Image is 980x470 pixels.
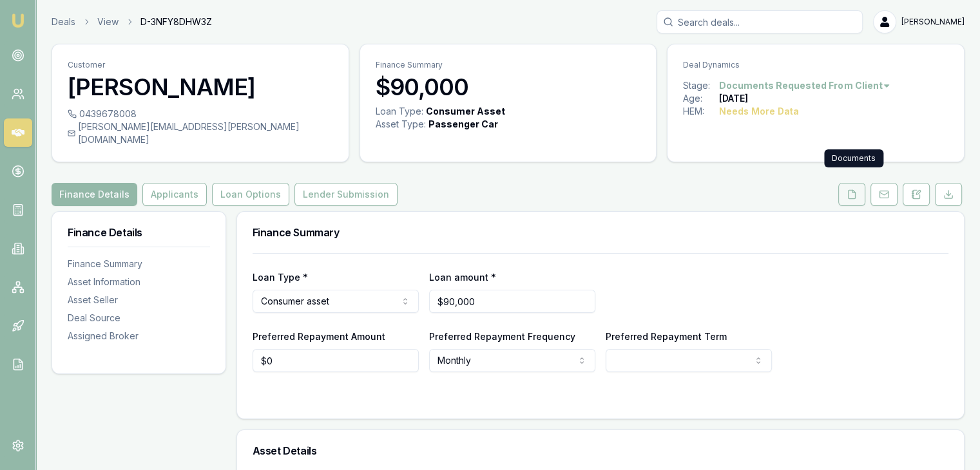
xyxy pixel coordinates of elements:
[376,74,641,100] h3: $90,000
[140,15,212,28] span: D-3NFY8DHW3Z
[901,17,965,27] span: [PERSON_NAME]
[52,183,137,206] button: Finance Details
[68,312,210,324] div: Deal Source
[429,272,496,283] label: Loan amount *
[292,183,400,206] a: Lender Submission
[253,272,308,283] label: Loan Type *
[10,13,26,28] img: emu-icon-u.png
[683,79,719,92] div: Stage:
[97,15,119,28] a: View
[426,105,505,118] div: Consumer Asset
[253,446,948,456] h3: Asset Details
[683,92,719,105] div: Age:
[52,15,212,28] nav: breadcrumb
[253,227,948,238] h3: Finance Summary
[294,183,398,206] button: Lender Submission
[142,183,207,206] button: Applicants
[606,331,727,342] label: Preferred Repayment Term
[68,294,210,306] div: Asset Seller
[68,227,210,238] h3: Finance Details
[253,349,419,372] input: $
[209,183,292,206] a: Loan Options
[824,149,883,167] div: Documents
[52,15,75,28] a: Deals
[719,79,891,92] button: Documents Requested From Client
[657,10,863,33] input: Search deals
[68,258,210,270] div: Finance Summary
[719,105,799,118] div: Needs More Data
[52,183,140,206] a: Finance Details
[68,108,333,120] div: 0439678008
[140,183,209,206] a: Applicants
[68,330,210,343] div: Assigned Broker
[428,118,498,131] div: Passenger Car
[429,331,575,342] label: Preferred Repayment Frequency
[68,120,333,146] div: [PERSON_NAME][EMAIL_ADDRESS][PERSON_NAME][DOMAIN_NAME]
[429,290,595,313] input: $
[683,105,719,118] div: HEM:
[68,74,333,100] h3: [PERSON_NAME]
[68,276,210,288] div: Asset Information
[376,60,641,70] p: Finance Summary
[253,331,385,342] label: Preferred Repayment Amount
[719,92,748,105] div: [DATE]
[376,118,426,131] div: Asset Type :
[212,183,289,206] button: Loan Options
[683,60,948,70] p: Deal Dynamics
[376,105,423,118] div: Loan Type:
[68,60,333,70] p: Customer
